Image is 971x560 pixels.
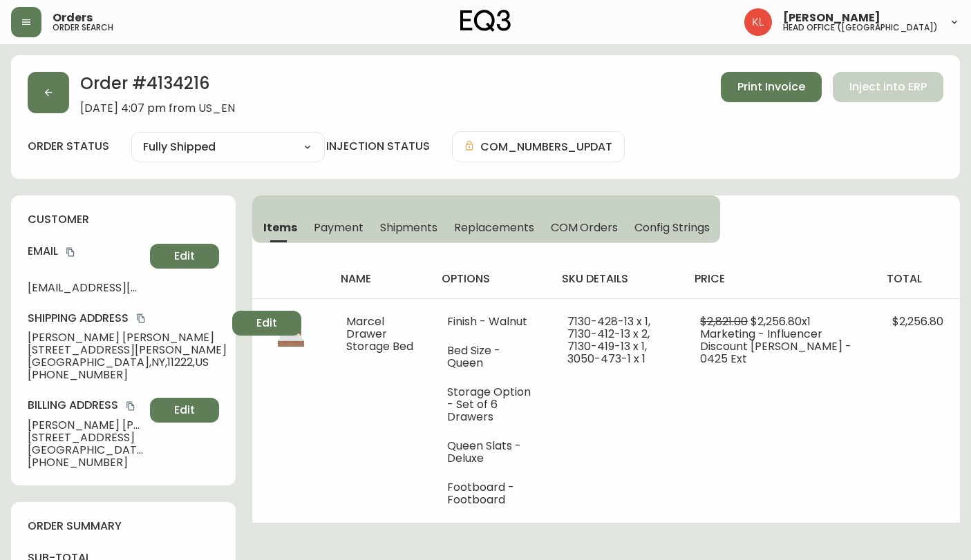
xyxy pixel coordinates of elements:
h4: customer [28,212,219,227]
li: Queen Slats - Deluxe [447,440,534,465]
h4: Shipping Address [28,311,227,326]
span: [PERSON_NAME] [783,12,880,23]
span: Items [263,220,297,235]
span: Marketing - Influencer Discount [PERSON_NAME] - 0425 Ext [700,326,851,367]
h4: injection status [326,139,430,154]
span: [PHONE_NUMBER] [28,456,144,469]
button: copy [134,311,148,325]
span: [GEOGRAPHIC_DATA] , NY , 11222 , US [28,356,227,369]
li: Footboard - Footboard [447,481,534,506]
label: order status [28,139,109,154]
img: 2c0c8aa7421344cf0398c7f872b772b5 [744,8,772,36]
h4: Billing Address [28,398,144,413]
h5: order search [53,23,113,32]
img: logo [460,10,511,32]
span: [PERSON_NAME] [PERSON_NAME] [28,419,144,432]
button: copy [124,399,138,413]
span: Config Strings [634,220,709,235]
span: Shipments [380,220,438,235]
span: $2,256.80 [892,313,943,329]
span: $2,256.80 x 1 [751,313,811,329]
li: Storage Option - Set of 6 Drawers [447,386,534,423]
span: Marcel Drawer Storage Bed [346,313,413,354]
span: Edit [174,403,195,418]
h4: total [887,271,949,287]
span: Replacements [454,220,534,235]
span: COM Orders [551,220,619,235]
span: Orders [53,12,93,23]
span: [STREET_ADDRESS] [28,432,144,444]
button: copy [64,245,77,259]
h4: name [341,271,419,287]
h2: Order # 4134216 [80,72,235,102]
h5: head office ([GEOGRAPHIC_DATA]) [783,23,938,32]
img: 7130-428-13-400-1-cljmt2o8o0d9o01864h8dvji4.jpg [269,316,313,360]
span: Edit [256,316,277,331]
span: [EMAIL_ADDRESS][DOMAIN_NAME] [28,282,144,294]
span: [STREET_ADDRESS][PERSON_NAME] [28,344,227,356]
h4: Email [28,244,144,259]
h4: order summary [28,519,219,534]
span: $2,821.00 [700,313,748,329]
h4: options [442,271,539,287]
span: [DATE] 4:07 pm from US_EN [80,102,235,115]
span: [PERSON_NAME] [PERSON_NAME] [28,331,227,344]
span: 7130-428-13 x 1, 7130-412-13 x 2, 7130-419-13 x 1, 3050-473-1 x 1 [567,313,650,367]
button: Edit [150,398,219,423]
span: [PHONE_NUMBER] [28,369,227,381]
span: Edit [174,249,195,264]
span: [GEOGRAPHIC_DATA] , NY , 11222 , US [28,444,144,456]
button: Edit [150,244,219,269]
button: Print Invoice [721,72,822,102]
span: Payment [314,220,364,235]
span: Print Invoice [737,79,805,95]
li: Bed Size - Queen [447,345,534,369]
button: Edit [232,311,301,336]
h4: price [695,271,865,287]
h4: sku details [562,271,673,287]
li: Finish - Walnut [447,316,534,328]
